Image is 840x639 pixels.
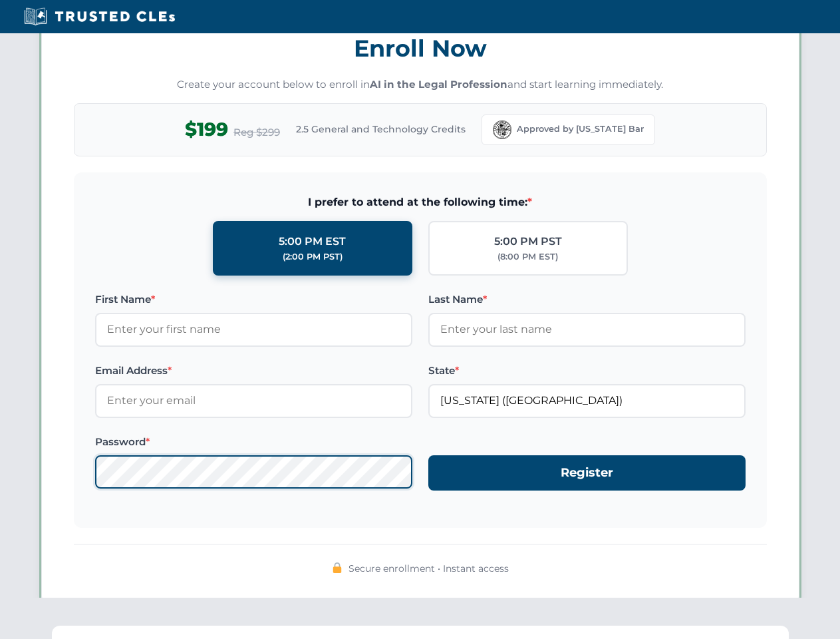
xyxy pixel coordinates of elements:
[428,292,746,308] label: Last Name
[370,78,507,91] strong: AI in the Legal Profession
[283,250,343,264] div: (2:00 PM PST)
[95,292,412,308] label: First Name
[74,27,767,69] h3: Enroll Now
[95,434,412,450] label: Password
[95,363,412,379] label: Email Address
[428,363,746,379] label: State
[20,7,179,27] img: Trusted CLEs
[332,562,343,573] img: 🔒
[494,233,562,250] div: 5:00 PM PST
[428,384,746,417] input: Florida (FL)
[95,194,746,211] span: I prefer to attend at the following time:
[279,233,346,250] div: 5:00 PM EST
[497,250,558,264] div: (8:00 PM EST)
[296,122,466,136] span: 2.5 General and Technology Credits
[349,561,509,576] span: Secure enrollment • Instant access
[428,455,746,491] button: Register
[95,384,412,417] input: Enter your email
[74,77,767,93] p: Create your account below to enroll in and start learning immediately.
[233,124,280,140] span: Reg $299
[428,313,746,346] input: Enter your last name
[185,114,228,144] span: $199
[95,313,412,346] input: Enter your first name
[517,122,644,136] span: Approved by [US_STATE] Bar
[493,120,511,139] img: Florida Bar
